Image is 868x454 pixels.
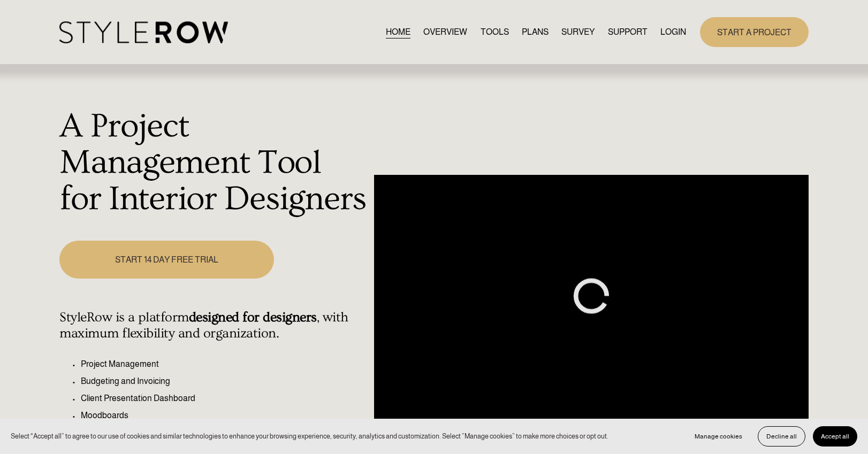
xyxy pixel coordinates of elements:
[11,431,608,441] p: Select “Accept all” to agree to our use of cookies and similar technologies to enhance your brows...
[766,433,797,440] span: Decline all
[821,433,849,440] span: Accept all
[481,25,509,40] a: TOOLS
[700,17,809,47] a: START A PROJECT
[59,21,228,43] img: StyleRow
[660,25,686,40] a: LOGIN
[59,109,368,217] h1: A Project Management Tool for Interior Designers
[561,25,595,40] a: SURVEY
[59,241,273,279] a: START 14 DAY FREE TRIAL
[386,25,410,40] a: HOME
[423,25,467,40] a: OVERVIEW
[189,310,317,325] strong: designed for designers
[59,310,368,342] h4: StyleRow is a platform , with maximum flexibility and organization.
[687,426,750,447] button: Manage cookies
[608,25,648,40] a: folder dropdown
[608,26,648,39] span: SUPPORT
[81,392,368,405] p: Client Presentation Dashboard
[522,25,549,40] a: PLANS
[758,426,805,447] button: Decline all
[81,409,368,422] p: Moodboards
[695,433,742,440] span: Manage cookies
[81,358,368,371] p: Project Management
[81,375,368,388] p: Budgeting and Invoicing
[813,426,857,447] button: Accept all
